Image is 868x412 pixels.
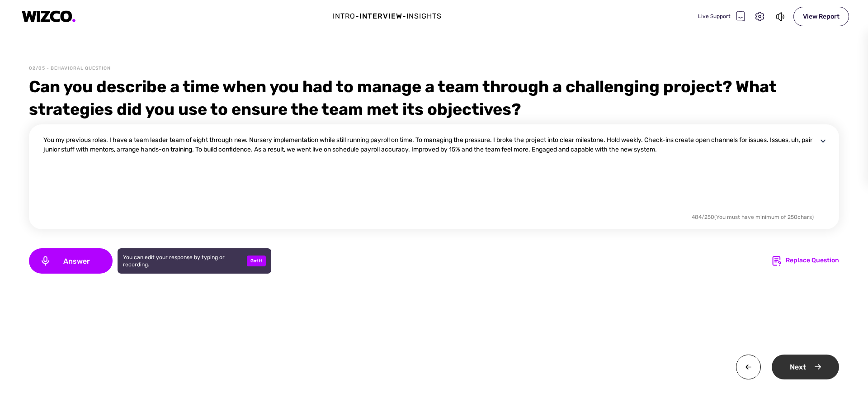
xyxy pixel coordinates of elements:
[817,135,829,147] img: disclosure
[692,213,814,221] div: 484 / 250 (You must have minimum of 250 chars)
[29,76,839,121] div: Can you describe a time when you had to manage a team through a challenging project? What strateg...
[123,254,239,268] div: You can edit your response by typing or recording.
[406,11,442,22] div: Insights
[247,256,266,266] div: Got it
[355,11,359,22] div: -
[786,256,839,266] div: Replace Question
[793,7,849,26] div: View Report
[29,65,111,72] div: 02/05 - Behavioral Question
[333,11,355,22] div: Intro
[359,11,402,22] div: Interview
[698,11,745,22] div: Live Support
[51,257,102,265] span: Answer
[43,135,817,211] textarea: You my previous roles. I have a team leader team of eight through new. Nursery implementation whi...
[22,10,76,23] img: logo
[402,11,406,22] div: -
[772,355,839,379] div: Next
[736,355,761,379] img: twa0v+wMBzw8O7hXOoXfZwY4Rs7V4QQI7OXhSEnh6TzU1B8CMcie5QIvElVkpoMP8DJr7EI0p8Ns6ryRf5n4wFbqwEIwXmb+H...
